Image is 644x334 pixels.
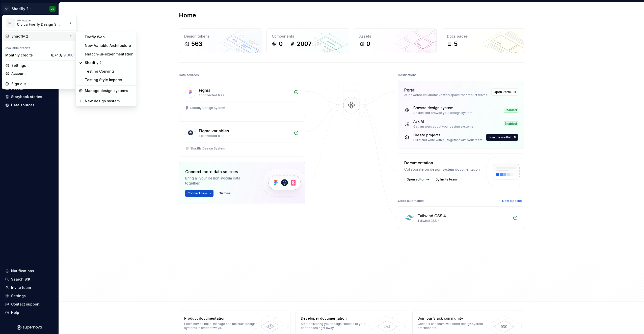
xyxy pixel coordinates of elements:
span: 9,000 [63,53,73,57]
div: Settings [11,63,73,68]
div: New Variable Architecture [85,43,133,48]
div: Civica Firefly Design System [17,22,60,27]
div: CF [6,18,15,27]
div: New design system [85,99,133,104]
span: 8,743 / [51,53,73,57]
div: Monthly credits [5,53,49,58]
div: Firefly Web [85,35,133,40]
div: Testing Style Imports [85,77,133,82]
div: Sign out [11,81,73,86]
div: Manage design systems [85,88,133,93]
div: Testing Copying [85,69,133,74]
div: Shadfly 2 [85,60,133,65]
div: shadcn-ui-experimentation [85,52,133,57]
div: Workspace [17,19,68,22]
div: Available credits [3,43,75,51]
div: Account [11,71,73,76]
div: Shadfly 2 [11,34,68,39]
